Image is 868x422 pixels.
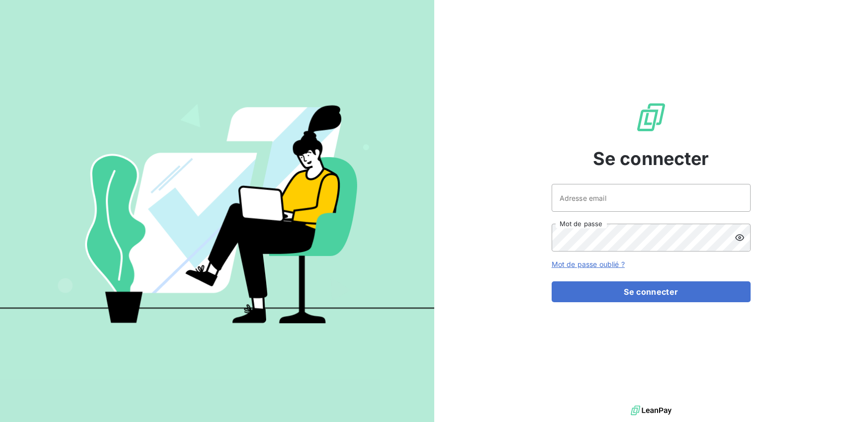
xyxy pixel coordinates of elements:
[631,403,672,418] img: logo
[593,145,709,172] span: Se connecter
[552,260,625,268] a: Mot de passe oublié ?
[552,281,751,302] button: Se connecter
[552,184,751,212] input: placeholder
[635,101,667,133] img: Logo LeanPay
